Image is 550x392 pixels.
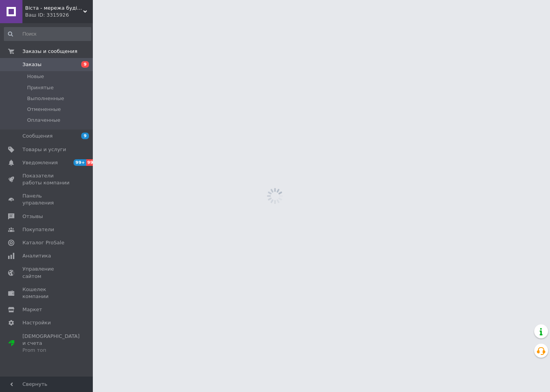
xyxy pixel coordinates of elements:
span: 99+ [73,159,86,166]
span: Кошелек компании [22,286,72,300]
span: [DEMOGRAPHIC_DATA] и счета [22,333,80,354]
span: Отзывы [22,213,43,220]
span: Отмененные [27,106,61,113]
span: Настройки [22,319,51,326]
span: Панель управления [22,193,72,206]
div: Prom топ [22,347,80,354]
span: Показатели работы компании [22,172,72,186]
span: Заказы [22,61,41,68]
span: Принятые [27,84,54,91]
span: 9 [81,61,89,68]
span: Аналитика [22,252,51,259]
span: 99+ [86,159,99,166]
span: Оплаченные [27,117,60,124]
span: Товары и услуги [22,146,66,153]
span: Покупатели [22,226,54,233]
span: Выполненные [27,95,64,102]
span: Віста - мережа будівельно-господарчих маркетів [25,5,83,12]
div: Ваш ID: 3315926 [25,12,93,19]
span: Новые [27,73,44,80]
span: Сообщения [22,133,53,140]
span: 9 [81,133,89,139]
span: Заказы и сообщения [22,48,77,55]
input: Поиск [4,27,91,41]
span: Маркет [22,306,42,313]
span: Управление сайтом [22,266,72,280]
span: Каталог ProSale [22,239,64,246]
span: Уведомления [22,159,58,166]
